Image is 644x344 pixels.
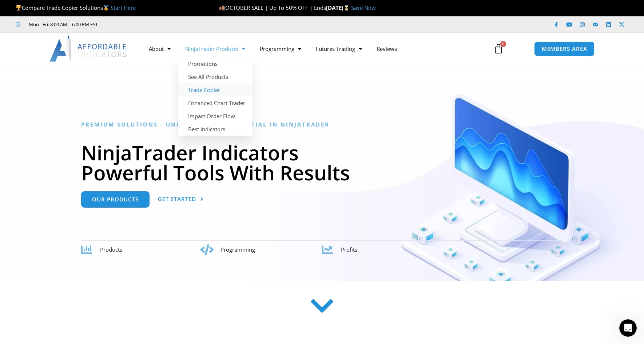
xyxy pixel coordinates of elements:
[219,5,225,11] img: 🍂
[81,191,150,208] a: Our Products
[309,40,369,57] a: Futures Trading
[619,319,637,337] iframe: Intercom live chat
[351,4,376,11] a: Save Now
[16,4,136,11] span: Compare Trade Copier Solutions
[111,4,136,11] a: Start Here
[178,70,253,83] a: See All Products
[220,246,255,253] span: Programming
[341,246,357,253] span: Profits
[482,38,514,59] a: 0
[500,41,506,47] span: 0
[178,109,253,123] a: Impact Order Flow
[49,36,128,62] img: LogoAI | Affordable Indicators – NinjaTrader
[103,5,109,11] img: 🥇
[178,96,253,109] a: Enhanced Chart Trader
[178,57,253,70] a: Promotions
[100,246,122,253] span: Products
[92,197,139,202] span: Our Products
[158,196,196,202] span: Get Started
[27,20,98,29] span: Mon - Fri: 8:00 AM – 6:00 PM EST
[178,57,253,136] ul: NinjaTrader Products
[108,21,217,28] iframe: Customer reviews powered by Trustpilot
[16,5,21,11] img: 🏆
[534,41,595,56] a: MEMBERS AREA
[219,4,326,11] span: OCTOBER SALE | Up To 50% OFF | Ends
[178,83,253,96] a: Trade Copier
[158,191,204,208] a: Get Started
[369,40,404,57] a: Reviews
[344,5,349,11] img: ⌛
[81,121,563,128] h6: Premium Solutions - Unlocking the Potential in NinjaTrader
[142,40,485,57] nav: Menu
[542,46,587,52] span: MEMBERS AREA
[142,40,178,57] a: About
[253,40,309,57] a: Programming
[326,4,351,11] strong: [DATE]
[178,123,253,136] a: Best Indicators
[178,40,253,57] a: NinjaTrader Products
[81,143,563,183] h1: NinjaTrader Indicators Powerful Tools With Results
